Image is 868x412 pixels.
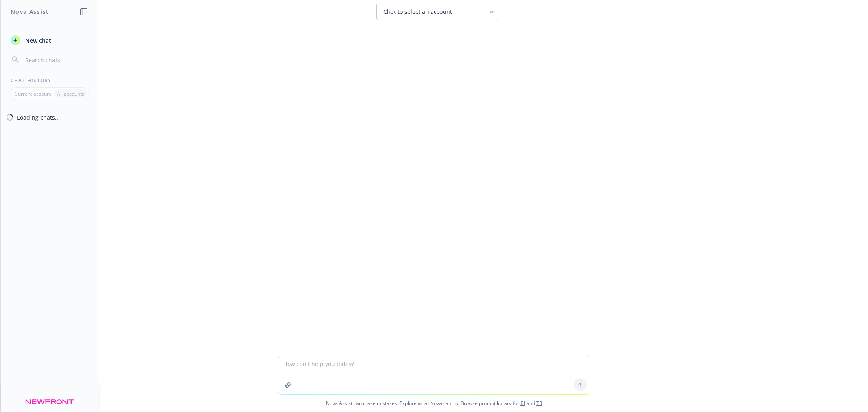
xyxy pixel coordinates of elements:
[520,400,525,407] a: BI
[376,4,498,20] button: Click to select an account
[536,400,542,407] a: TR
[24,54,88,66] input: Search chats
[1,110,98,125] button: Loading chats...
[15,90,51,97] p: Current account
[57,90,84,97] p: All accounts
[4,395,864,412] span: Nova Assist can make mistakes. Explore what Nova can do: Browse prompt library for and
[11,7,49,16] h1: Nova Assist
[1,77,98,84] div: Chat History
[383,8,452,16] span: Click to select an account
[24,36,51,45] span: New chat
[7,33,92,48] button: New chat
